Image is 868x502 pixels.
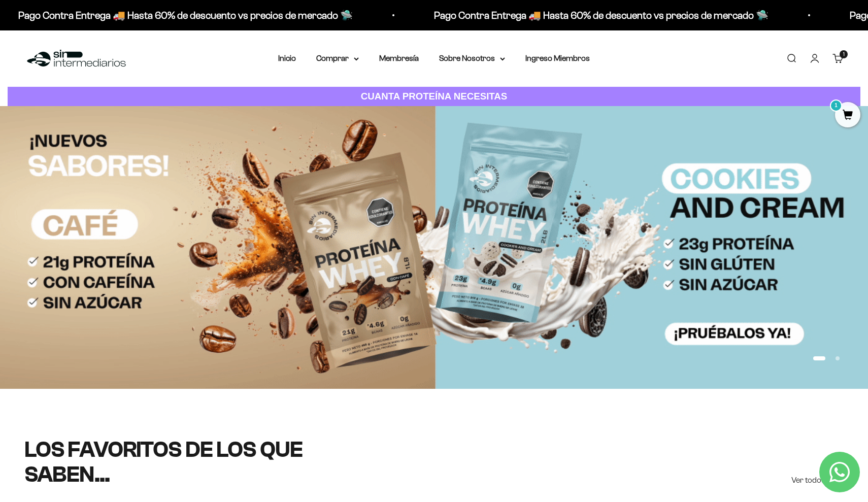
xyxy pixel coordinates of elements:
a: Inicio [278,54,296,62]
a: Ver todos [791,474,844,487]
a: CUANTA PROTEÍNA NECESITAS [8,87,860,107]
p: Pago Contra Entrega 🚚 Hasta 60% de descuento vs precios de mercado 🛸 [15,7,349,23]
a: Membresía [379,54,419,62]
strong: CUANTA PROTEÍNA NECESITAS [361,91,508,102]
p: Pago Contra Entrega 🚚 Hasta 60% de descuento vs precios de mercado 🛸 [430,7,765,23]
a: Ingreso Miembros [525,54,590,62]
split-lines: LOS FAVORITOS DE LOS QUE SABEN... [24,437,303,486]
span: Ver todos [791,474,825,487]
span: 1 [843,52,845,57]
a: 1 [835,110,860,121]
summary: Comprar [316,52,359,65]
summary: Sobre Nosotros [439,52,505,65]
mark: 1 [830,99,842,112]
